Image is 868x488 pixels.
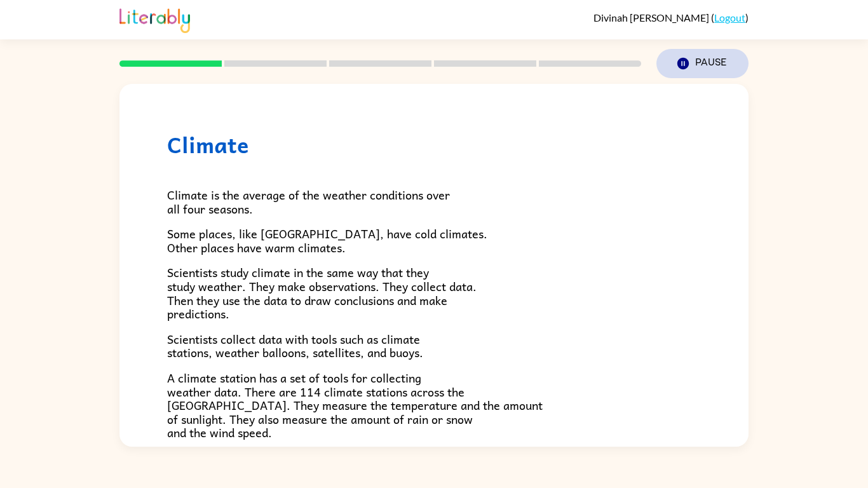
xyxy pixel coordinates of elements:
[167,330,423,362] span: Scientists collect data with tools such as climate stations, weather balloons, satellites, and bu...
[167,263,477,323] span: Scientists study climate in the same way that they study weather. They make observations. They co...
[167,186,450,218] span: Climate is the average of the weather conditions over all four seasons.
[167,224,487,257] span: Some places, like [GEOGRAPHIC_DATA], have cold climates. Other places have warm climates.
[656,49,749,78] button: Pause
[714,11,745,24] a: Logout
[167,369,543,442] span: A climate station has a set of tools for collecting weather data. There are 114 climate stations ...
[119,5,190,33] img: Literably
[167,132,701,158] h1: Climate
[593,11,711,24] span: Divinah [PERSON_NAME]
[593,11,749,24] div: ( )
